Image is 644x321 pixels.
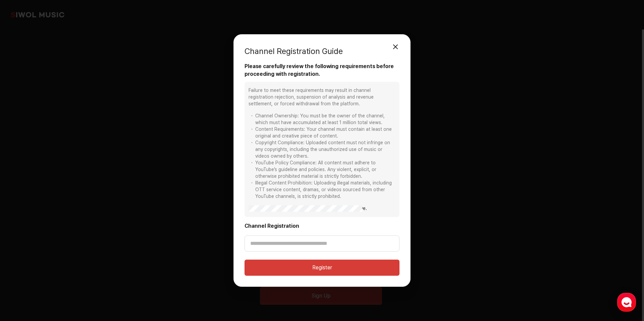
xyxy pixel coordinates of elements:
[2,213,44,229] a: Home
[44,213,87,229] a: Messages
[245,45,343,63] h4: Channel Registration Guide
[389,40,402,53] button: 모달 닫기
[249,160,395,180] li: YouTube Policy Compliance: All content must adhere to YouTube’s guideline and policies. Any viole...
[245,63,399,78] strong: Please carefully review the following requirements before proceeding with registration.
[245,235,399,252] input: Please enter your YouTube channel link
[249,113,395,126] li: Channel Ownership: You must be the owner of the channel, which must have accumulated at least 1 m...
[245,222,399,230] label: required
[249,140,395,160] li: Copyright Compliance: Uploaded content must not infringe on any copyrights, including the unautho...
[249,180,395,200] li: Illegal Content Prohibition: Uploading illegal materials, including OTT service content, dramas, ...
[99,223,116,228] span: Settings
[249,126,395,140] li: Content Requirements: Your channel must contain at least one original and creative piece of content.
[245,260,399,276] button: Register
[249,87,395,107] p: Failure to meet these requirements may result in channel registration rejection, suspension of an...
[87,213,129,229] a: Settings
[17,223,29,228] span: Home
[56,223,75,228] span: Messages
